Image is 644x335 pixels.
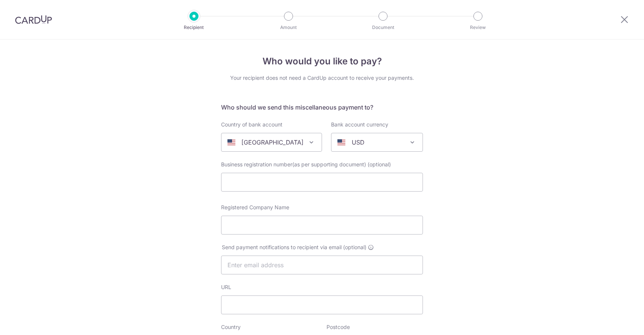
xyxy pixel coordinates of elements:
[241,138,304,147] p: [GEOGRAPHIC_DATA]
[352,138,365,147] p: USD
[331,133,423,152] span: USD
[15,15,52,24] img: CardUp
[331,133,423,151] span: USD
[221,256,423,274] input: Enter email address
[331,121,388,128] label: Bank account currency
[221,133,322,151] span: United States
[221,283,231,291] label: URL
[327,323,350,331] label: Postcode
[221,74,423,82] div: Your recipient does not need a CardUp account to receive your payments.
[221,103,423,112] h5: Who should we send this miscellaneous payment to?
[221,121,282,128] label: Country of bank account
[450,24,506,31] p: Review
[355,24,411,31] p: Document
[261,24,316,31] p: Amount
[221,161,366,167] span: Business registration number(as per supporting document)
[221,204,289,210] span: Registered Company Name
[221,55,423,68] h4: Who would you like to pay?
[368,161,391,168] span: (optional)
[221,323,241,331] label: Country
[221,133,322,152] span: United States
[222,244,366,251] span: Send payment notifications to recipient via email (optional)
[166,24,222,31] p: Recipient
